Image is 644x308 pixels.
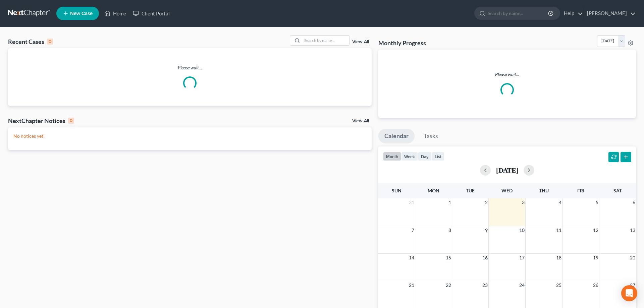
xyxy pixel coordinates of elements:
span: Fri [577,188,584,193]
div: NextChapter Notices [8,117,74,125]
span: 13 [629,226,636,234]
span: 19 [592,254,599,262]
a: Home [101,7,129,19]
p: Please wait... [8,64,372,71]
span: 3 [521,198,525,206]
div: 0 [47,39,53,45]
span: Tue [466,188,475,193]
p: Please wait... [384,71,631,78]
a: Client Portal [129,7,173,19]
span: 10 [519,226,525,234]
span: New Case [70,11,93,16]
span: 22 [445,281,452,289]
span: 15 [445,254,452,262]
span: 4 [558,198,562,206]
span: 11 [555,226,562,234]
a: View All [352,119,369,123]
div: Recent Cases [8,38,53,46]
span: 31 [408,198,415,206]
span: 23 [482,281,488,289]
input: Search by name... [302,36,349,45]
button: week [401,152,418,161]
a: View All [352,40,369,44]
button: month [383,152,401,161]
span: Sun [392,188,401,193]
span: Mon [428,188,439,193]
span: 18 [555,254,562,262]
span: 14 [408,254,415,262]
a: Calendar [378,129,415,143]
span: 6 [632,198,636,206]
span: 20 [629,254,636,262]
span: 12 [592,226,599,234]
p: No notices yet! [13,133,366,139]
span: 9 [484,226,488,234]
input: Search by name... [488,7,549,19]
span: 27 [629,281,636,289]
div: 0 [68,118,74,124]
span: Wed [501,188,513,193]
span: 24 [519,281,525,289]
a: [PERSON_NAME] [584,7,636,19]
div: Open Intercom Messenger [621,285,637,301]
a: Help [560,7,583,19]
span: Sat [613,188,622,193]
h2: [DATE] [496,167,518,174]
span: 5 [595,198,599,206]
a: Tasks [418,129,444,143]
button: day [418,152,432,161]
button: list [432,152,444,161]
span: 26 [592,281,599,289]
span: 25 [555,281,562,289]
span: 21 [408,281,415,289]
span: 1 [448,198,452,206]
span: 17 [519,254,525,262]
span: 7 [411,226,415,234]
span: Thu [539,188,549,193]
h3: Monthly Progress [378,39,426,47]
span: 8 [448,226,452,234]
span: 16 [482,254,488,262]
span: 2 [484,198,488,206]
